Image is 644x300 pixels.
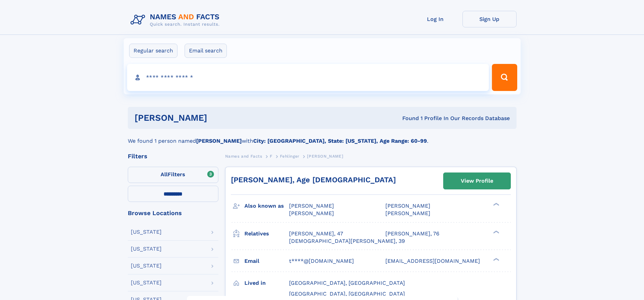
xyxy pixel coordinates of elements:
[385,210,430,216] span: [PERSON_NAME]
[385,258,480,264] span: [EMAIL_ADDRESS][DOMAIN_NAME]
[135,114,305,122] h1: [PERSON_NAME]
[444,173,510,189] a: View Profile
[492,64,517,91] button: Search Button
[127,64,489,91] input: search input
[270,154,272,159] span: F
[270,152,272,160] a: F
[253,138,427,144] b: City: [GEOGRAPHIC_DATA], State: [US_STATE], Age Range: 60-99
[492,202,500,207] div: ❯
[131,229,162,235] div: [US_STATE]
[131,263,162,269] div: [US_STATE]
[128,11,225,29] img: Logo Names and Facts
[225,152,262,160] a: Names and Facts
[461,173,493,189] div: View Profile
[244,277,289,289] h3: Lived in
[244,200,289,212] h3: Also known as
[129,44,177,58] label: Regular search
[289,230,343,237] a: [PERSON_NAME], 47
[280,152,299,160] a: Fehlinger
[385,203,430,209] span: [PERSON_NAME]
[305,115,510,122] div: Found 1 Profile In Our Records Database
[128,167,218,183] label: Filters
[128,153,218,159] div: Filters
[492,257,500,261] div: ❯
[289,291,405,297] span: [GEOGRAPHIC_DATA], [GEOGRAPHIC_DATA]
[128,210,218,216] div: Browse Locations
[289,280,405,286] span: [GEOGRAPHIC_DATA], [GEOGRAPHIC_DATA]
[289,210,334,216] span: [PERSON_NAME]
[492,230,500,234] div: ❯
[408,11,462,27] a: Log In
[462,11,517,27] a: Sign Up
[128,129,517,145] div: We found 1 person named with .
[231,176,396,184] a: [PERSON_NAME], Age [DEMOGRAPHIC_DATA]
[244,255,289,267] h3: Email
[161,171,168,178] span: All
[196,138,242,144] b: [PERSON_NAME]
[244,228,289,239] h3: Relatives
[307,154,343,159] span: [PERSON_NAME]
[280,154,299,159] span: Fehlinger
[289,237,405,245] a: [DEMOGRAPHIC_DATA][PERSON_NAME], 39
[185,44,227,58] label: Email search
[385,230,439,237] a: [PERSON_NAME], 76
[131,280,162,285] div: [US_STATE]
[131,246,162,252] div: [US_STATE]
[289,203,334,209] span: [PERSON_NAME]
